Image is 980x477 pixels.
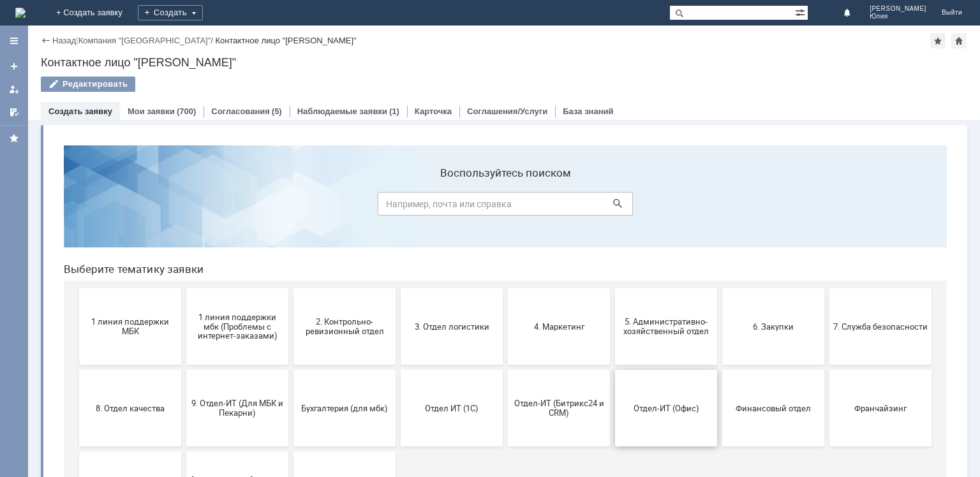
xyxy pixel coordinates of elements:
input: Например, почта или справка [324,57,579,80]
span: 1 линия поддержки МБК [29,182,124,201]
div: (1) [389,106,399,116]
span: Финансовый отдел [672,268,767,277]
a: База знаний [563,106,613,116]
button: 2. Контрольно-ревизионный отдел [240,153,342,230]
span: 6. Закупки [672,186,767,196]
div: Добавить в избранное [930,33,946,48]
button: 7. Служба безопасности [776,153,878,230]
a: Назад [52,36,76,45]
span: 3. Отдел логистики [351,186,445,196]
span: 7. Служба безопасности [780,186,874,196]
span: Франчайзинг [780,268,874,277]
div: Сделать домашней страницей [951,33,967,48]
button: 1 линия поддержки мбк (Проблемы с интернет-заказами) [133,153,235,230]
div: Создать [138,5,203,20]
button: Бухгалтерия (для мбк) [240,235,342,311]
span: [PERSON_NAME]. Услуги ИТ для МБК (оформляет L1) [137,340,231,369]
header: Выберите тематику заявки [10,128,893,140]
button: не актуален [240,316,342,393]
span: Это соглашение не активно! [29,345,124,364]
button: 1 линия поддержки МБК [26,153,128,230]
div: (700) [177,106,196,116]
button: 6. Закупки [669,153,771,230]
a: Создать заявку [4,56,24,77]
span: Расширенный поиск [795,6,808,18]
span: Юлия [870,13,926,20]
button: Отдел-ИТ (Офис) [561,235,664,311]
span: 5. Административно-хозяйственный отдел [565,182,660,201]
span: 2. Контрольно-ревизионный отдел [244,182,338,201]
span: 8. Отдел качества [29,268,124,277]
div: | [76,35,78,45]
div: Контактное лицо "[PERSON_NAME]" [41,56,967,69]
span: 4. Маркетинг [458,186,553,196]
button: 4. Маркетинг [454,153,556,230]
span: Отдел-ИТ (Битрикс24 и CRM) [458,263,553,283]
span: не актуален [244,349,338,359]
a: Компания "[GEOGRAPHIC_DATA]" [78,36,211,45]
a: Карточка [415,106,452,116]
a: Перейти на домашнюю страницу [15,8,26,18]
a: Мои согласования [4,102,24,122]
button: Франчайзинг [776,235,878,311]
span: 1 линия поддержки мбк (Проблемы с интернет-заказами) [137,177,231,205]
button: Отдел ИТ (1С) [347,235,449,311]
button: 5. Административно-хозяйственный отдел [561,153,664,230]
div: / [78,36,216,45]
a: Мои заявки [4,79,24,99]
a: Согласования [211,106,270,116]
span: Отдел ИТ (1С) [351,268,445,277]
div: (5) [272,106,282,116]
button: Отдел-ИТ (Битрикс24 и CRM) [454,235,556,311]
div: Контактное лицо "[PERSON_NAME]" [216,36,357,45]
button: 3. Отдел логистики [347,153,449,230]
button: Это соглашение не активно! [26,316,128,393]
a: Мои заявки [128,106,175,116]
span: Бухгалтерия (для мбк) [244,268,338,277]
button: [PERSON_NAME]. Услуги ИТ для МБК (оформляет L1) [133,316,235,393]
span: [PERSON_NAME] [870,5,926,13]
button: Финансовый отдел [669,235,771,311]
a: Наблюдаемые заявки [297,106,387,116]
a: Соглашения/Услуги [467,106,547,116]
button: 8. Отдел качества [26,235,128,311]
button: 9. Отдел-ИТ (Для МБК и Пекарни) [133,235,235,311]
span: 9. Отдел-ИТ (Для МБК и Пекарни) [137,263,231,283]
img: logo [15,8,26,18]
label: Воспользуйтесь поиском [324,31,579,44]
span: Отдел-ИТ (Офис) [565,268,660,277]
a: Создать заявку [48,106,112,116]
